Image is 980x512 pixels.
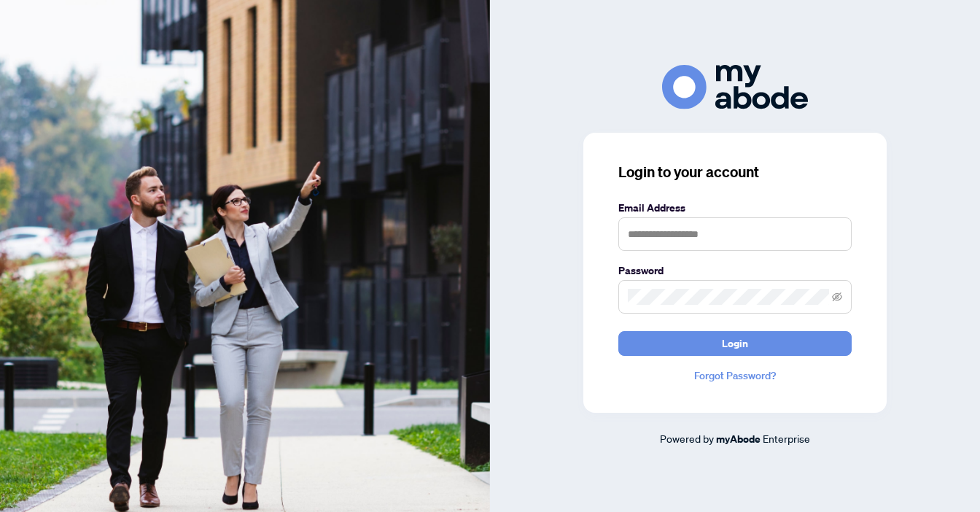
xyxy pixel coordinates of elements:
h3: Login to your account [618,162,852,182]
a: myAbode [716,431,761,447]
label: Password [618,263,852,279]
img: ma-logo [662,65,808,109]
span: Enterprise [763,432,810,445]
span: eye-invisible [832,292,842,302]
button: Login [618,331,852,356]
label: Email Address [618,200,852,216]
span: Powered by [660,432,714,445]
a: Forgot Password? [618,368,852,384]
span: Login [722,332,748,355]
